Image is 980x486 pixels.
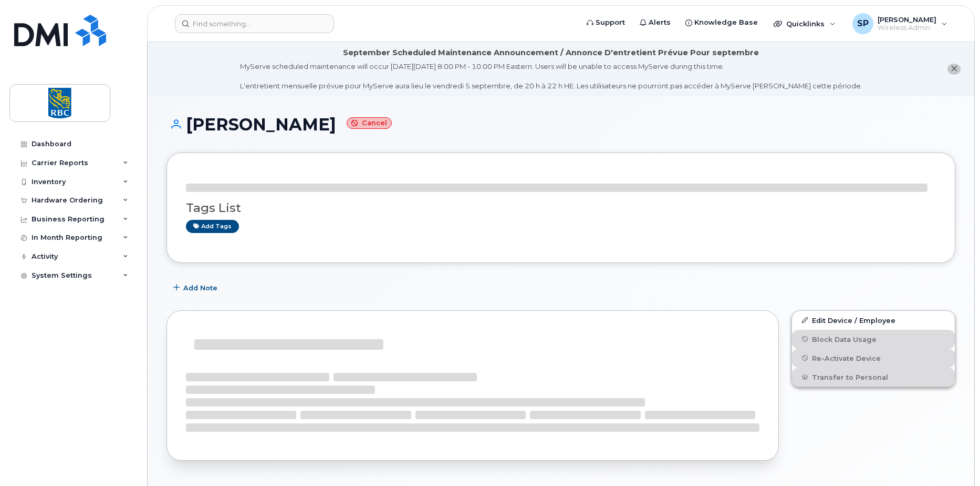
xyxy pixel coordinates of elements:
button: Block Data Usage [792,330,955,349]
div: MyServe scheduled maintenance will occur [DATE][DATE] 8:00 PM - 10:00 PM Eastern. Users will be u... [240,62,862,91]
small: Cancel [347,117,392,129]
button: Transfer to Personal [792,368,955,387]
span: Add Note [183,283,217,293]
button: close notification [947,64,961,75]
button: Add Note [166,279,226,298]
a: Add tags [186,220,239,233]
a: Edit Device / Employee [792,311,955,330]
span: Re-Activate Device [812,354,881,362]
div: September Scheduled Maintenance Announcement / Annonce D'entretient Prévue Pour septembre [343,47,759,58]
button: Re-Activate Device [792,349,955,368]
h3: Tags List [186,201,936,215]
h1: [PERSON_NAME] [166,115,955,134]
